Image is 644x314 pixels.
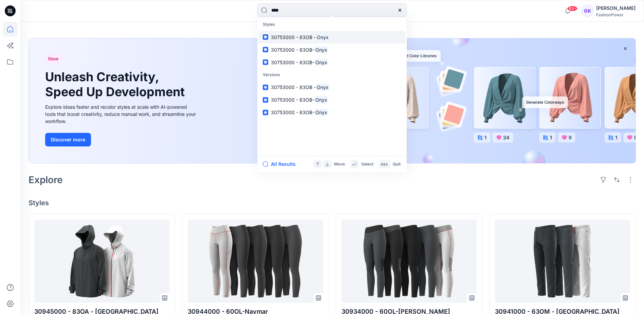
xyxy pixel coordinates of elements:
[271,34,316,40] span: 30753000 - 83OB -
[259,69,405,81] p: Versions
[259,93,405,106] a: 30753000 - 83OB-Onyx
[316,33,330,41] mark: Onyx
[259,43,405,56] a: 30753000 - 83OB-Onyx
[45,133,91,146] button: Discover more
[29,199,636,207] h4: Styles
[314,46,328,54] mark: Onyx
[495,220,630,303] a: 30941000 - 63OM - Nixton
[45,133,198,146] a: Discover more
[45,70,188,99] h1: Unleash Creativity, Speed Up Development
[271,59,314,65] span: 30753000 - 83OB-
[48,55,59,63] span: New
[393,161,401,168] p: Quit
[567,6,577,11] span: 99+
[29,174,63,185] h2: Explore
[316,83,330,91] mark: Onyx
[34,220,169,303] a: 30945000 - 83OA - Nori
[342,220,477,303] a: 30934000 - 60OL-Nicole
[259,106,405,119] a: 30753000 - 83OB-Onyx
[271,84,316,90] span: 30753000 - 83OB -
[381,161,388,168] p: esc
[263,160,300,168] button: All Results
[596,12,636,17] div: FashionPower
[259,81,405,93] a: 30753000 - 83OB -Onyx
[596,4,636,12] div: [PERSON_NAME]
[314,58,328,66] mark: Onyx
[271,97,314,103] span: 30753000 - 83OB-
[188,220,323,303] a: 30944000 - 60OL-Naymar
[334,161,345,168] p: Move
[314,96,328,104] mark: Onyx
[361,161,373,168] p: Select
[45,103,198,125] div: Explore ideas faster and recolor styles at scale with AI-powered tools that boost creativity, red...
[259,31,405,43] a: 30753000 - 83OB -Onyx
[259,56,405,69] a: 30753000 - 83OB-Onyx
[314,108,328,116] mark: Onyx
[259,18,405,31] p: Styles
[271,47,314,53] span: 30753000 - 83OB-
[581,5,593,17] div: GK
[271,109,314,115] span: 30753000 - 83OB-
